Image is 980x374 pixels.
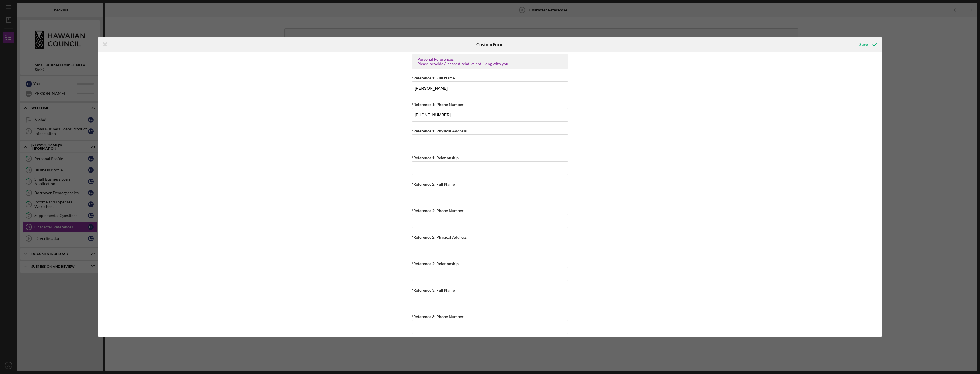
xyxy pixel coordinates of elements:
label: *Reference 3: Phone Number [412,314,464,319]
h6: Custom Form [476,42,503,47]
label: *Reference 1: Relationship [412,155,459,160]
div: Personal References [417,57,563,62]
div: Please provide 3 nearest relative not living with you. [417,62,563,66]
label: *Reference 1: Full Name [412,75,455,80]
label: *Reference 2: Phone Number [412,208,464,213]
label: *Reference 1: Phone Number [412,102,464,107]
label: *Reference 2: Physical Address [412,235,467,240]
label: *Reference 2: Relationship [412,261,459,266]
label: *Reference 2: Full Name [412,182,455,187]
label: *Reference 3: Full Name [412,288,455,293]
button: Save [854,39,882,50]
label: *Reference 1: Physical Address [412,128,467,133]
div: Save [859,39,868,50]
